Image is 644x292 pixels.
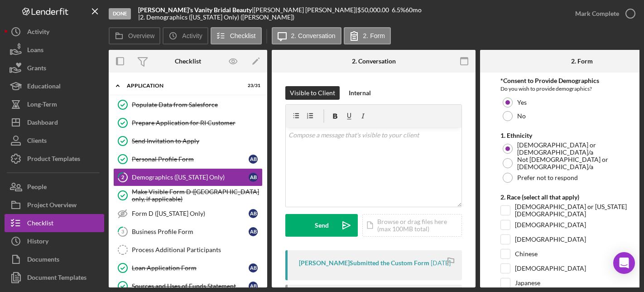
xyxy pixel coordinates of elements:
[5,113,104,131] a: Dashboard
[127,83,238,88] div: Application
[113,132,263,150] a: Send Invitation to Apply
[132,210,249,217] div: Form D ([US_STATE] Only)
[285,214,358,237] button: Send
[5,214,104,232] button: Checklist
[27,59,46,79] div: Grants
[249,282,258,291] div: A B
[5,59,104,77] a: Grants
[132,119,262,127] div: Prepare Application for RI Customer
[138,6,252,14] b: [PERSON_NAME]'s Vanity Bridal Beauty
[27,250,59,271] div: Documents
[132,174,249,181] div: Demographics ([US_STATE] Only)
[132,282,249,290] div: Sources and Uses of Funds Statement
[113,186,263,204] a: Make Visible Form D ([GEOGRAPHIC_DATA] only, if applicable)
[575,5,619,23] div: Mark Complete
[571,58,593,65] div: 2. Form
[163,27,208,44] button: Activity
[363,32,385,39] label: 2. Form
[5,250,104,268] button: Documents
[515,278,540,287] label: Japanese
[249,173,258,182] div: A B
[357,6,392,14] div: $50,000.00
[113,204,263,223] a: Form D ([US_STATE] Only)AB
[5,196,104,214] button: Project Overview
[113,168,263,186] a: 2Demographics ([US_STATE] Only)AB
[132,101,262,108] div: Populate Data from Salesforce
[113,241,263,259] a: Process Additional Participants
[344,27,391,44] button: 2. Form
[5,95,104,113] button: Long-Term
[121,174,124,180] tspan: 2
[113,150,263,168] a: Personal Profile FormAB
[132,246,262,253] div: Process Additional Participants
[5,268,104,287] button: Document Templates
[132,156,249,163] div: Personal Profile Form
[27,131,47,152] div: Clients
[113,96,263,114] a: Populate Data from Salesforce
[5,41,104,59] button: Loans
[349,86,371,100] div: Internal
[27,77,61,97] div: Educational
[109,8,131,19] div: Done
[132,228,249,235] div: Business Profile Form
[515,235,586,244] label: [DEMOGRAPHIC_DATA]
[113,223,263,241] a: 3Business Profile FormAB
[109,27,160,44] button: Overview
[5,150,104,168] button: Product Templates
[517,99,527,106] label: Yes
[5,77,104,95] button: Educational
[27,268,87,289] div: Document Templates
[613,252,635,274] div: Open Intercom Messenger
[27,113,58,134] div: Dashboard
[517,174,578,181] label: Prefer not to respond
[315,214,329,237] div: Send
[5,23,104,41] button: Activity
[175,58,201,65] div: Checklist
[405,6,422,14] div: 60 mo
[5,178,104,196] button: People
[5,232,104,250] button: History
[254,6,357,14] div: [PERSON_NAME] [PERSON_NAME] |
[132,137,262,145] div: Send Invitation to Apply
[27,41,43,61] div: Loans
[27,232,48,253] div: History
[138,14,294,21] div: | 2. Demographics ([US_STATE] Only) ([PERSON_NAME])
[249,209,258,218] div: A B
[515,249,538,258] label: Chinese
[113,259,263,277] a: Loan Application FormAB
[27,150,80,170] div: Product Templates
[230,32,256,39] label: Checklist
[290,86,335,100] div: Visible to Client
[27,214,53,234] div: Checklist
[249,155,258,164] div: A B
[566,5,639,23] button: Mark Complete
[132,264,249,272] div: Loan Application Form
[249,227,258,236] div: A B
[27,178,47,198] div: People
[27,23,49,43] div: Activity
[244,83,260,88] div: 23 / 31
[27,196,77,216] div: Project Overview
[272,27,341,44] button: 2. Conversation
[352,58,396,65] div: 2. Conversation
[211,27,262,44] button: Checklist
[515,220,586,229] label: [DEMOGRAPHIC_DATA]
[5,131,104,150] button: Clients
[291,32,336,39] label: 2. Conversation
[121,229,124,234] tspan: 3
[27,95,57,116] div: Long-Term
[431,259,451,267] time: 2025-05-21 22:58
[182,32,202,39] label: Activity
